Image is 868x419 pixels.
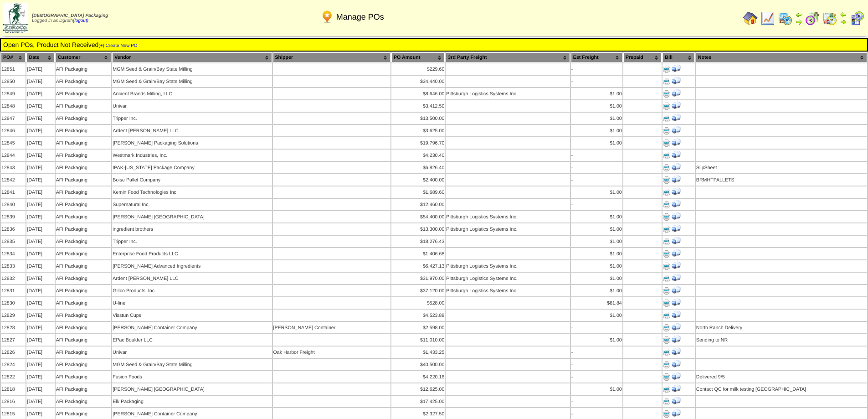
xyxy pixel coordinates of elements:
[663,226,670,233] img: Print
[571,359,622,370] td: -
[1,76,26,87] td: 12850
[571,103,622,109] div: $1.00
[446,211,570,222] td: Pittsburgh Logistics Systems Inc.
[112,310,272,321] td: Visstun Cups
[26,260,54,272] td: [DATE]
[1,359,26,370] td: 12824
[1,100,26,112] td: 12848
[56,347,112,358] td: AFI Packaging
[3,3,28,33] img: zoroco-logo-small.webp
[672,285,681,295] img: Print Receiving Document
[26,76,54,87] td: [DATE]
[571,199,622,210] td: -
[1,199,26,210] td: 12840
[672,212,681,221] img: Print Receiving Document
[392,264,444,269] div: $6,427.13
[663,250,670,258] img: Print
[56,359,112,370] td: AFI Packaging
[112,125,272,136] td: Ardent [PERSON_NAME] LLC
[320,10,334,24] img: po.png
[56,63,112,75] td: AFI Packaging
[112,273,272,284] td: Ardent [PERSON_NAME] LLC
[571,337,622,343] div: $1.00
[273,322,390,333] td: [PERSON_NAME] Container
[112,76,272,87] td: MGM Seed & Grain/Bay State Milling
[112,297,272,309] td: U-line
[672,162,681,171] img: Print Receiving Document
[26,322,54,333] td: [DATE]
[112,223,272,235] td: ingredient brothers
[672,409,681,418] img: Print Receiving Document
[840,18,847,26] img: arrowright.gif
[663,349,670,356] img: Print
[112,52,272,62] th: Vendor
[672,298,681,307] img: Print Receiving Document
[1,186,26,198] td: 12841
[1,396,26,407] td: 12816
[663,287,670,295] img: Print
[663,300,670,307] img: Print
[112,174,272,186] td: Boise Pallet Company
[392,116,444,121] div: $13,500.00
[391,52,445,62] th: PO Amount
[392,276,444,281] div: $31,970.00
[1,113,26,124] td: 12847
[672,396,681,405] img: Print Receiving Document
[672,248,681,258] img: Print Receiving Document
[26,285,54,296] td: [DATE]
[672,187,681,196] img: Print Receiving Document
[1,383,26,395] td: 12818
[56,260,112,272] td: AFI Packaging
[571,52,622,62] th: Est Freight
[663,312,670,319] img: Print
[56,383,112,395] td: AFI Packaging
[56,334,112,346] td: AFI Packaging
[1,334,26,346] td: 12827
[26,334,54,346] td: [DATE]
[98,43,137,48] a: (+) Create New PO
[663,410,670,418] img: Print
[672,101,681,110] img: Print Receiving Document
[672,76,681,85] img: Print Receiving Document
[663,52,695,62] th: Bill
[696,371,867,383] td: Delivered 9/5
[672,347,681,356] img: Print Receiving Document
[446,273,570,284] td: Pittsburgh Logistics Systems Inc.
[56,322,112,333] td: AFI Packaging
[56,76,112,87] td: AFI Packaging
[1,273,26,284] td: 12832
[663,263,670,270] img: Print
[56,125,112,136] td: AFI Packaging
[672,125,681,134] img: Print Receiving Document
[663,115,670,122] img: Print
[663,189,670,196] img: Print
[571,190,622,195] div: $1.00
[672,150,681,159] img: Print Receiving Document
[392,202,444,207] div: $12,460.00
[663,103,670,110] img: Print
[571,116,622,121] div: $1.00
[1,285,26,296] td: 12831
[26,150,54,161] td: [DATE]
[392,227,444,232] div: $13,300.00
[112,260,272,272] td: [PERSON_NAME] Advanced Ingredients
[795,11,802,18] img: arrowleft.gif
[112,211,272,222] td: [PERSON_NAME] [GEOGRAPHIC_DATA]
[571,63,622,75] td: -
[56,236,112,247] td: AFI Packaging
[571,264,622,269] div: $1.00
[112,322,272,333] td: [PERSON_NAME] Container Company
[26,359,54,370] td: [DATE]
[26,137,54,149] td: [DATE]
[672,64,681,73] img: Print Receiving Document
[571,239,622,244] div: $1.00
[805,11,820,26] img: calendarblend.gif
[663,152,670,159] img: Print
[56,371,112,383] td: AFI Packaging
[26,211,54,222] td: [DATE]
[392,350,444,355] div: $1,433.25
[392,251,444,257] div: $1,406.68
[446,223,570,235] td: Pittsburgh Logistics Systems Inc.
[3,41,865,49] td: Open POs, Product Not Received
[446,88,570,99] td: Pittsburgh Logistics Systems Inc.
